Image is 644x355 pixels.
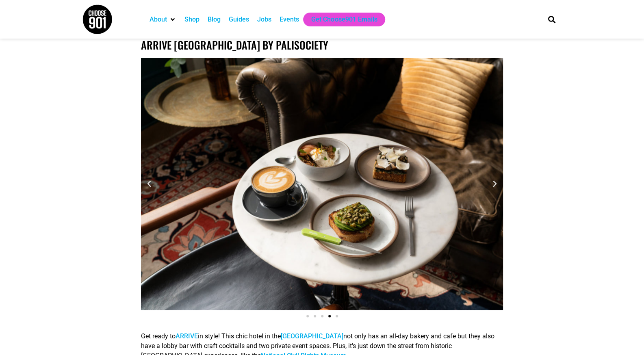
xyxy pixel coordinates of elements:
[491,180,499,188] div: Next slide
[281,332,343,340] a: [GEOGRAPHIC_DATA]
[150,15,167,24] a: About
[280,15,299,24] a: Events
[336,315,338,317] span: Go to slide 5
[184,15,199,24] a: Shop
[141,58,503,322] div: Slides
[257,15,271,24] a: Jobs
[321,315,323,317] span: Go to slide 3
[314,315,316,317] span: Go to slide 2
[229,15,249,24] a: Guides
[306,315,309,317] span: Go to slide 1
[328,315,331,317] span: Go to slide 4
[176,332,198,340] a: ARRIVE
[208,15,221,24] a: Blog
[145,13,534,26] nav: Main nav
[545,13,558,26] div: Search
[141,58,503,310] div: A marble table holds a cup of latte, a vegetable-filled bowl, and two plates, one with a slice of...
[141,58,503,310] div: 4 / 5
[145,180,153,188] div: Previous slide
[141,37,328,53] a: ARRIVE [GEOGRAPHIC_DATA] BY PALISOCIETY
[145,13,180,26] div: About
[311,15,377,24] a: Get Choose901 Emails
